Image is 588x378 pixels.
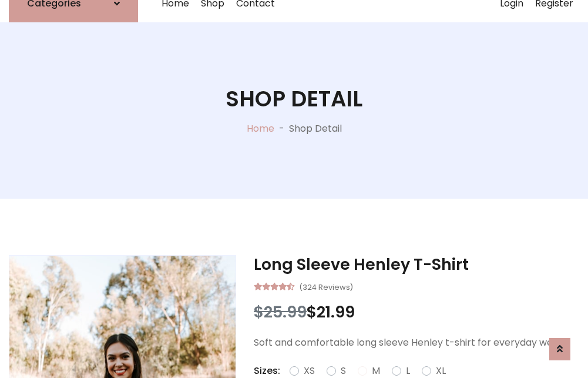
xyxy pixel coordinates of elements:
h3: $ [254,303,579,322]
a: Home [247,122,274,135]
p: - [274,122,289,136]
small: (324 Reviews) [299,279,353,293]
label: L [406,364,410,378]
label: M [372,364,380,378]
span: 21.99 [317,301,355,323]
label: S [341,364,346,378]
p: Sizes: [254,364,280,378]
p: Shop Detail [289,122,342,136]
span: $25.99 [254,301,307,323]
p: Soft and comfortable long sleeve Henley t-shirt for everyday wear. [254,336,579,350]
h3: Long Sleeve Henley T-Shirt [254,255,579,274]
label: XL [436,364,446,378]
label: XS [304,364,315,378]
h1: Shop Detail [226,86,362,112]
